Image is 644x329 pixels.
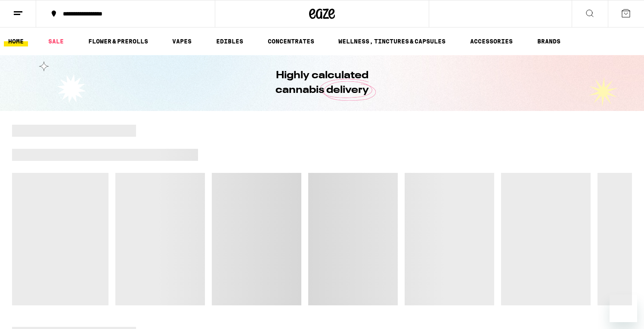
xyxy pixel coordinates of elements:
[212,36,248,46] a: EDIBLES
[44,36,68,46] a: SALE
[168,36,196,46] a: VAPES
[251,68,393,98] h1: Highly calculated cannabis delivery
[334,36,450,46] a: WELLNESS, TINCTURES & CAPSULES
[533,36,565,46] a: BRANDS
[4,36,28,46] a: HOME
[610,295,637,322] iframe: Button to launch messaging window
[263,36,319,46] a: CONCENTRATES
[84,36,152,46] a: FLOWER & PREROLLS
[466,36,517,46] a: ACCESSORIES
